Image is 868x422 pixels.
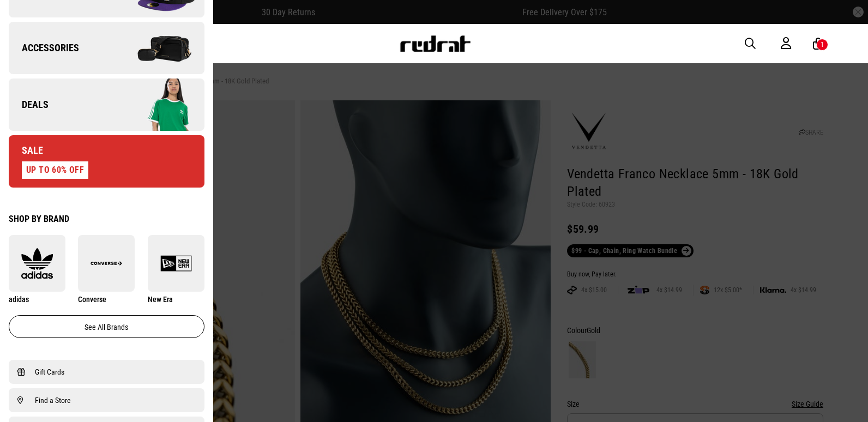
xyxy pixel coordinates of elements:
[78,248,135,279] img: Converse
[22,161,88,179] div: UP TO 60% OFF
[17,365,196,378] a: Gift Cards
[9,248,65,279] img: adidas
[148,248,204,279] img: New Era
[106,77,204,132] img: Company
[78,295,106,304] span: Converse
[399,35,471,52] img: Redrat logo
[9,79,204,131] a: Deals Company
[9,41,79,55] span: Accessories
[9,295,29,304] span: adidas
[9,135,204,188] a: Sale UP TO 60% OFF
[9,315,204,338] a: See all brands
[17,394,196,407] a: Find a Store
[9,235,65,304] a: adidas adidas
[821,41,824,49] div: 1
[106,21,204,75] img: Company
[9,98,49,111] span: Deals
[78,235,135,304] a: Converse Converse
[9,4,41,37] button: Open LiveChat chat widget
[148,295,173,304] span: New Era
[9,22,204,74] a: Accessories Company
[148,235,204,304] a: New Era New Era
[9,214,204,224] div: Shop by Brand
[9,144,43,157] span: Sale
[35,394,71,407] span: Find a Store
[813,38,823,50] a: 1
[35,365,64,378] span: Gift Cards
